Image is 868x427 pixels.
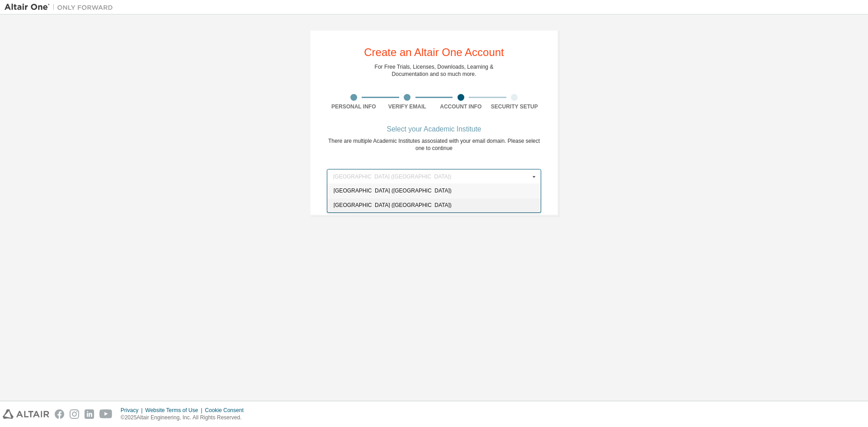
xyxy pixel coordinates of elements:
[488,103,542,110] div: Security Setup
[145,407,205,414] div: Website Terms of Use
[387,127,481,132] div: Select your Academic Institute
[434,103,488,110] div: Account Info
[55,409,64,419] img: facebook.svg
[334,188,535,194] span: [GEOGRAPHIC_DATA] ([GEOGRAPHIC_DATA])
[99,409,113,419] img: youtube.svg
[375,63,494,78] div: For Free Trials, Licenses, Downloads, Learning & Documentation and so much more.
[85,409,94,419] img: linkedin.svg
[3,409,49,419] img: altair_logo.svg
[205,407,249,414] div: Cookie Consent
[334,202,535,208] span: [GEOGRAPHIC_DATA] ([GEOGRAPHIC_DATA])
[70,409,79,419] img: instagram.svg
[327,103,381,110] div: Personal Info
[5,3,118,12] img: Altair One
[381,103,434,110] div: Verify Email
[121,407,145,414] div: Privacy
[327,137,541,152] div: There are multiple Academic Institutes assosiated with your email domain. Please select one to co...
[121,414,249,422] p: © 2025 Altair Engineering, Inc. All Rights Reserved.
[364,47,504,58] div: Create an Altair One Account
